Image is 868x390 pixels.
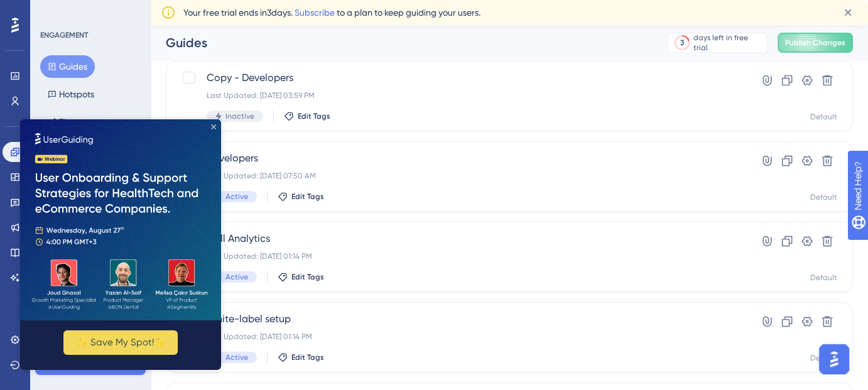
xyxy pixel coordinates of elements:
span: Your free trial ends in 3 days. to a plan to keep guiding your users. [183,5,480,20]
button: Themes [40,111,98,133]
button: Edit Tags [278,192,324,202]
div: Default [810,112,837,122]
div: days left in free trial [693,33,763,53]
span: Need Help? [30,3,79,18]
span: Copy - Developers [207,70,712,85]
button: Hotspots [40,83,102,106]
span: Active [225,352,248,362]
button: ✨ Save My Spot!✨ [43,211,158,236]
a: Subscribe [295,8,335,18]
span: Developers [207,151,712,166]
div: Close Preview [191,5,196,10]
button: Publish Changes [778,33,853,53]
button: Guides [40,55,95,78]
div: ENGAGEMENT [40,30,88,40]
div: Default [810,192,837,202]
button: Edit Tags [278,352,324,362]
div: Last Updated: [DATE] 03:59 PM [207,90,712,100]
div: Default [810,353,837,363]
span: Edit Tags [291,272,324,282]
button: Edit Tags [278,272,324,282]
iframe: UserGuiding AI Assistant Launcher [815,340,853,378]
span: Active [225,192,248,202]
span: White-label setup [207,311,712,327]
span: Edit Tags [291,352,324,362]
button: Edit Tags [284,111,330,121]
span: Edit Tags [298,111,330,121]
span: Edit Tags [291,192,324,202]
div: Last Updated: [DATE] 07:50 AM [207,171,712,181]
div: Default [810,273,837,283]
span: Inactive [225,111,254,121]
span: Publish Changes [785,38,845,48]
span: Active [225,272,248,282]
div: Last Updated: [DATE] 01:14 PM [207,251,712,261]
span: Call Analytics [207,231,712,246]
div: Last Updated: [DATE] 01:14 PM [207,332,712,342]
div: Guides [166,34,636,51]
div: 3 [680,38,684,48]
